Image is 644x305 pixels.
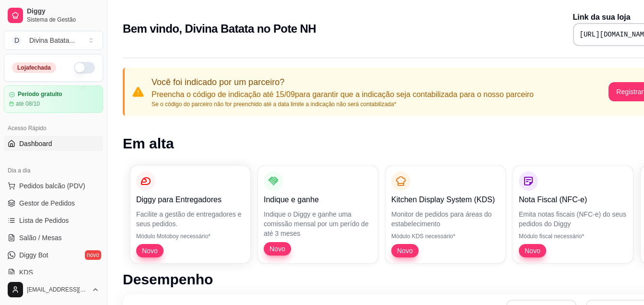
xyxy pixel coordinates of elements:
[266,244,289,254] span: Novo
[4,230,103,245] a: Salão / Mesas
[391,209,500,229] p: Monitor de pedidos para áreas do estabelecimento
[519,209,627,229] p: Emita notas fiscais (NFC-e) do seus pedidos do Diggy
[19,250,48,260] span: Diggy Bot
[264,209,372,238] p: Indique o Diggy e ganhe uma comissão mensal por um perído de até 3 meses
[4,213,103,228] a: Lista de Pedidos
[74,62,95,73] button: Alterar Status
[136,232,245,240] p: Módulo Motoboy necessário*
[4,4,103,27] a: DiggySistema de Gestão
[4,31,103,50] button: Select a team
[519,194,627,206] p: Nota Fiscal (NFC-e)
[4,195,103,211] a: Gestor de Pedidos
[123,21,316,37] h2: Bem vindo, Divina Batata no Pote NH
[29,36,75,45] div: Divina Batata ...
[4,136,103,151] a: Dashboard
[521,246,544,256] span: Novo
[519,232,627,240] p: Módulo fiscal necessário*
[136,194,245,206] p: Diggy para Entregadores
[19,233,62,243] span: Salão / Mesas
[152,89,534,100] p: Preencha o código de indicação até 15/09 para garantir que a indicação seja contabilizada para o ...
[27,7,99,16] span: Diggy
[152,100,534,108] p: Se o código do parceiro não for preenchido até a data limite a indicação não será contabilizada*
[393,246,417,256] span: Novo
[4,278,103,301] button: [EMAIL_ADDRESS][DOMAIN_NAME]
[19,268,33,277] span: KDS
[386,166,505,263] button: Kitchen Display System (KDS)Monitor de pedidos para áreas do estabelecimentoMódulo KDS necessário...
[4,247,103,263] a: Diggy Botnovo
[4,178,103,194] button: Pedidos balcão (PDV)
[4,265,103,280] a: KDS
[27,286,88,293] span: [EMAIL_ADDRESS][DOMAIN_NAME]
[391,232,500,240] p: Módulo KDS necessário*
[18,91,62,98] article: Período gratuito
[391,194,500,206] p: Kitchen Display System (KDS)
[19,139,52,148] span: Dashboard
[258,166,378,263] button: Indique e ganheIndique o Diggy e ganhe uma comissão mensal por um perído de até 3 mesesNovo
[513,166,633,263] button: Nota Fiscal (NFC-e)Emita notas fiscais (NFC-e) do seus pedidos do DiggyMódulo fiscal necessário*Novo
[12,36,22,45] span: D
[12,62,56,73] div: Loja fechada
[4,121,103,136] div: Acesso Rápido
[16,100,40,108] article: até 08/10
[19,181,85,191] span: Pedidos balcão (PDV)
[27,16,99,24] span: Sistema de Gestão
[138,246,162,256] span: Novo
[19,198,75,208] span: Gestor de Pedidos
[4,85,103,113] a: Período gratuitoaté 08/10
[152,75,534,89] p: Você foi indicado por um parceiro?
[4,163,103,178] div: Dia a dia
[19,216,69,225] span: Lista de Pedidos
[130,166,250,263] button: Diggy para EntregadoresFacilite a gestão de entregadores e seus pedidos.Módulo Motoboy necessário...
[264,194,372,206] p: Indique e ganhe
[136,209,245,229] p: Facilite a gestão de entregadores e seus pedidos.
